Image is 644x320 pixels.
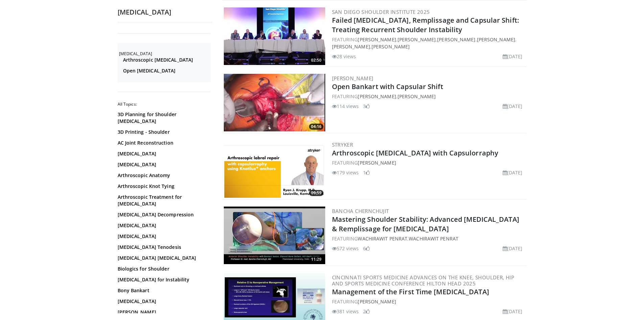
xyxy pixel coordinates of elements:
a: Arthroscopic Anatomy [118,172,209,179]
li: 381 views [332,308,359,315]
a: Open Bankart with Capsular Shift [332,82,443,91]
a: 02:50 [224,7,325,65]
a: Biologics for Shoulder [118,265,209,272]
a: Arthroscopic [MEDICAL_DATA] with Capsulorraphy [332,148,499,157]
a: San Diego Shoulder Institute 2025 [332,8,430,15]
a: [MEDICAL_DATA] Decompression [118,211,209,218]
li: 1 [363,169,370,176]
span: 04:16 [309,124,324,130]
li: 6 [363,245,370,252]
a: [PERSON_NAME] [398,36,436,43]
a: Arthroscopic Treatment for [MEDICAL_DATA] [118,194,209,207]
a: [MEDICAL_DATA] Tenodesis [118,244,209,251]
li: 2 [363,308,370,315]
a: Failed [MEDICAL_DATA], Remplissage and Capsular Shift: Treating Recurrent Shoulder Instability [332,16,519,34]
a: [PERSON_NAME] [358,298,396,305]
h2: [MEDICAL_DATA] [119,51,211,57]
a: Stryker [332,141,353,148]
li: 28 views [332,53,356,60]
a: [MEDICAL_DATA] [118,150,209,157]
a: Wachirawit Penrat [409,235,458,242]
img: d4762758-bb96-4fa2-b22c-65930cd57c8d.300x170_q85_crop-smart_upscale.jpg [224,7,325,65]
a: [PERSON_NAME] [358,36,396,43]
span: 02:50 [309,57,324,63]
a: [MEDICAL_DATA] [MEDICAL_DATA] [118,255,209,261]
img: c8a3b2cc-5bd4-4878-862c-e86fdf4d853b.300x170_q85_crop-smart_upscale.jpg [224,140,325,198]
a: [MEDICAL_DATA] [118,233,209,240]
a: 09:59 [224,140,325,198]
li: 3 [363,103,370,110]
div: FEATURING , [332,93,525,100]
a: [PERSON_NAME] [372,43,410,50]
div: FEATURING , , , , , [332,36,525,50]
a: Wachirawit Penrat [358,235,407,242]
a: [PERSON_NAME] [332,75,374,82]
a: [PERSON_NAME] [358,159,396,166]
div: FEATURING [332,159,525,166]
a: Bony Bankart [118,287,209,294]
a: 3D Planning for Shoulder [MEDICAL_DATA] [118,111,209,125]
a: Bancha Chernchujit [332,208,389,214]
a: Open [MEDICAL_DATA] [123,67,209,74]
img: 8da3ba5e-a89f-4f6f-bed1-a0be957799f6.300x170_q85_crop-smart_upscale.jpg [224,74,325,131]
li: 114 views [332,103,359,110]
a: [PERSON_NAME] [398,93,436,100]
a: [MEDICAL_DATA] [118,222,209,229]
a: [PERSON_NAME] [118,309,209,316]
div: FEATURING , [332,235,525,242]
span: 09:59 [309,190,324,196]
a: [PERSON_NAME] [477,36,515,43]
li: [DATE] [503,245,523,252]
li: [DATE] [503,53,523,60]
a: [MEDICAL_DATA] [118,161,209,168]
a: AC Joint Reconstruction [118,140,209,146]
a: 04:16 [224,74,325,131]
li: [DATE] [503,308,523,315]
li: [DATE] [503,103,523,110]
a: Arthroscopic [MEDICAL_DATA] [123,57,209,63]
img: 12bfd8a1-61c9-4857-9f26-c8a25e8997c8.300x170_q85_crop-smart_upscale.jpg [224,207,325,264]
a: Arthroscopic Knot Tying [118,183,209,190]
a: [MEDICAL_DATA] for Instability [118,276,209,283]
a: Cincinnati Sports Medicine Advances on the Knee, Shoulder, Hip and Sports Medicine Conference Hil... [332,274,515,287]
h2: [MEDICAL_DATA] [118,8,212,17]
a: [PERSON_NAME] [358,93,396,100]
a: [PERSON_NAME] [437,36,475,43]
li: 179 views [332,169,359,176]
a: Mastering Shoulder Stability: Advanced [MEDICAL_DATA] & Remplissage for [MEDICAL_DATA] [332,215,519,233]
a: 11:29 [224,207,325,264]
li: [DATE] [503,169,523,176]
div: FEATURING [332,298,525,305]
span: 11:29 [309,256,324,262]
h2: All Topics: [118,102,211,107]
a: 3D Printing - Shoulder [118,129,209,135]
a: [MEDICAL_DATA] [118,298,209,305]
a: Management of the First Time [MEDICAL_DATA] [332,287,489,296]
li: 572 views [332,245,359,252]
a: [PERSON_NAME] [332,43,370,50]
